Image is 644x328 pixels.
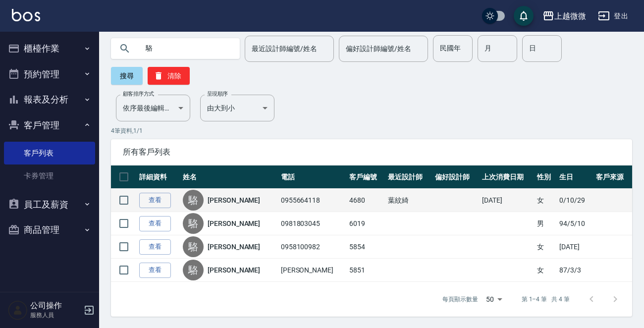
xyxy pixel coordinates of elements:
th: 客戶來源 [593,165,632,189]
td: 0981803045 [278,212,347,235]
div: 駱 [183,260,204,280]
td: [DATE] [557,235,593,259]
td: 4680 [347,189,385,212]
a: [PERSON_NAME] [208,265,260,275]
td: 94/5/10 [557,212,593,235]
th: 詳細資料 [137,165,180,189]
td: 葉紋綺 [385,189,432,212]
div: 依序最後編輯時間 [116,95,190,121]
a: 查看 [139,239,171,255]
td: 5854 [347,235,385,259]
a: [PERSON_NAME] [208,219,260,228]
p: 4 筆資料, 1 / 1 [111,126,632,135]
td: 0958100982 [278,235,347,259]
td: 男 [535,212,557,235]
p: 第 1–4 筆 共 4 筆 [522,295,570,304]
button: 員工及薪資 [4,192,95,218]
p: 每頁顯示數量 [442,295,478,304]
button: 登出 [594,7,632,25]
td: 5851 [347,259,385,282]
td: 女 [535,189,557,212]
th: 性別 [535,165,557,189]
td: 女 [535,259,557,282]
div: 駱 [183,190,204,211]
a: 客戶列表 [4,142,95,164]
input: 搜尋關鍵字 [139,35,232,62]
div: 駱 [183,236,204,257]
th: 偏好設計師 [432,165,480,189]
td: 0/10/29 [557,189,593,212]
th: 最近設計師 [385,165,432,189]
td: 87/3/3 [557,259,593,282]
a: 查看 [139,216,171,231]
button: 清除 [148,67,190,85]
div: 駱 [183,213,204,234]
button: save [514,6,534,26]
img: Person [8,300,28,320]
button: 客戶管理 [4,112,95,138]
a: [PERSON_NAME] [208,195,260,205]
th: 生日 [557,165,593,189]
p: 服務人員 [30,311,81,320]
td: 0955664118 [278,189,347,212]
th: 電話 [278,165,347,189]
button: 櫃檯作業 [4,36,95,61]
button: 上越微微 [538,6,590,26]
label: 顧客排序方式 [123,90,154,98]
button: 搜尋 [111,67,143,85]
button: 商品管理 [4,217,95,243]
a: 查看 [139,193,171,208]
div: 由大到小 [200,95,274,121]
button: 報表及分析 [4,87,95,112]
td: 6019 [347,212,385,235]
div: 上越微微 [554,10,586,22]
td: 女 [535,235,557,259]
label: 呈現順序 [207,90,228,98]
th: 客戶編號 [347,165,385,189]
img: Logo [12,9,40,21]
a: 卡券管理 [4,164,95,187]
a: 查看 [139,263,171,278]
button: 預約管理 [4,61,95,87]
td: [PERSON_NAME] [278,259,347,282]
h5: 公司操作 [30,301,81,311]
span: 所有客戶列表 [123,147,620,157]
th: 姓名 [180,165,278,189]
a: [PERSON_NAME] [208,242,260,252]
th: 上次消費日期 [480,165,535,189]
div: 50 [482,286,506,313]
td: [DATE] [480,189,535,212]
